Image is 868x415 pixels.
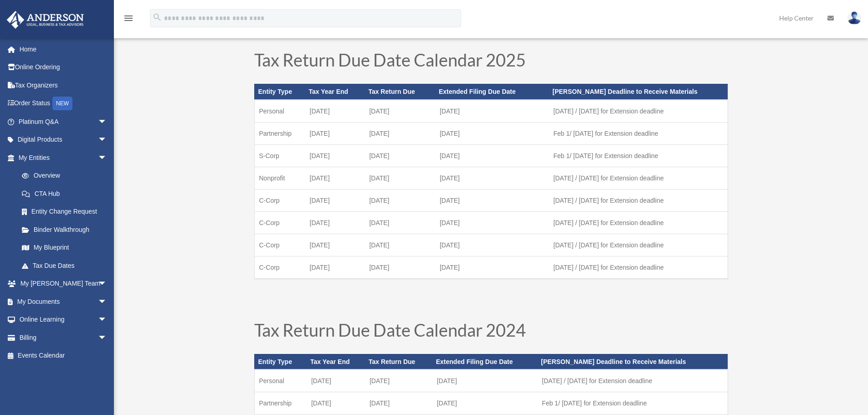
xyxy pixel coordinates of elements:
td: [DATE] / [DATE] for Extension deadline [549,100,728,123]
a: Tax Organizers [6,76,121,94]
td: Feb 1/ [DATE] for Extension deadline [537,392,728,415]
td: [DATE] [365,100,435,123]
td: [DATE] [365,211,435,234]
img: Anderson Advisors Platinum Portal [4,11,87,29]
a: Overview [13,167,121,185]
td: [DATE] [435,100,549,123]
th: Entity Type [254,354,307,369]
a: My Entitiesarrow_drop_down [6,149,121,167]
a: Online Ordering [6,58,121,77]
a: Binder Walkthrough [13,220,121,239]
th: Tax Year End [307,354,365,369]
th: Tax Year End [305,84,365,99]
a: Billingarrow_drop_down [6,328,121,347]
span: arrow_drop_down [98,275,116,293]
th: Extended Filing Due Date [432,354,538,369]
h1: Tax Return Due Date Calendar 2024 [254,321,728,343]
td: [DATE] / [DATE] for Extension deadline [549,234,728,256]
td: [DATE] / [DATE] for Extension deadline [549,256,728,279]
td: [DATE] [432,392,538,415]
th: Extended Filing Due Date [435,84,549,99]
a: Tax Due Dates [13,256,116,275]
td: [DATE] [435,256,549,279]
td: Partnership [254,122,305,144]
td: [DATE] / [DATE] for Extension deadline [549,211,728,234]
td: Nonprofit [254,167,305,189]
div: NEW [52,97,72,110]
td: [DATE] [435,211,549,234]
td: [DATE] [365,122,435,144]
td: [DATE] / [DATE] for Extension deadline [549,167,728,189]
td: [DATE] [305,211,365,234]
a: Entity Change Request [13,203,121,221]
td: [DATE] [365,167,435,189]
th: Tax Return Due [365,84,435,99]
td: Personal [254,100,305,123]
td: Feb 1/ [DATE] for Extension deadline [549,122,728,144]
td: [DATE] [305,189,365,211]
td: [DATE] / [DATE] for Extension deadline [549,189,728,211]
a: CTA Hub [13,184,121,203]
td: [DATE] [305,234,365,256]
td: C-Corp [254,211,305,234]
td: [DATE] [432,369,538,392]
a: My Blueprint [13,239,121,257]
span: arrow_drop_down [98,131,116,149]
a: Digital Productsarrow_drop_down [6,131,121,149]
td: [DATE] [365,234,435,256]
a: Platinum Q&Aarrow_drop_down [6,113,121,131]
a: My [PERSON_NAME] Teamarrow_drop_down [6,275,121,293]
span: arrow_drop_down [98,311,116,329]
th: Entity Type [254,84,305,99]
td: [DATE] [305,100,365,123]
a: menu [123,16,134,24]
td: S-Corp [254,144,305,167]
td: [DATE] [365,369,432,392]
td: C-Corp [254,256,305,279]
td: [DATE] [305,122,365,144]
span: arrow_drop_down [98,149,116,167]
th: Tax Return Due [365,354,432,369]
td: [DATE] [435,189,549,211]
td: [DATE] [435,167,549,189]
td: [DATE] [365,256,435,279]
td: [DATE] [365,189,435,211]
td: [DATE] / [DATE] for Extension deadline [537,369,728,392]
td: [DATE] [435,234,549,256]
span: arrow_drop_down [98,292,116,311]
td: C-Corp [254,189,305,211]
td: [DATE] [305,167,365,189]
a: Online Learningarrow_drop_down [6,311,121,329]
td: [DATE] [365,392,432,415]
td: Feb 1/ [DATE] for Extension deadline [549,144,728,167]
a: Order StatusNEW [6,94,121,113]
td: Personal [254,369,307,392]
span: arrow_drop_down [98,113,116,131]
th: [PERSON_NAME] Deadline to Receive Materials [549,84,728,99]
i: search [152,12,162,22]
th: [PERSON_NAME] Deadline to Receive Materials [537,354,728,369]
td: [DATE] [307,392,365,415]
a: My Documentsarrow_drop_down [6,292,121,311]
td: [DATE] [305,256,365,279]
img: User Pic [847,11,861,25]
td: [DATE] [305,144,365,167]
td: C-Corp [254,234,305,256]
td: [DATE] [435,122,549,144]
td: Partnership [254,392,307,415]
h1: Tax Return Due Date Calendar 2025 [254,51,728,73]
span: arrow_drop_down [98,328,116,347]
a: Events Calendar [6,347,121,365]
td: [DATE] [307,369,365,392]
i: menu [123,13,134,24]
a: Home [6,40,121,58]
td: [DATE] [365,144,435,167]
td: [DATE] [435,144,549,167]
